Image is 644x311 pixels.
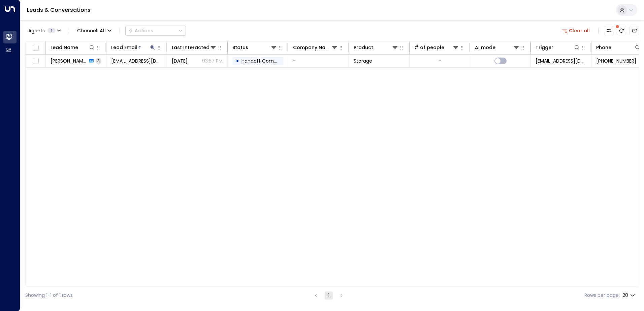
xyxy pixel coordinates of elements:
div: 20 [622,290,636,300]
span: leads@space-station.co.uk [536,58,586,64]
button: Customize [604,26,613,35]
div: Actions [128,28,153,34]
div: # of people [414,43,444,51]
div: Status [232,43,277,51]
div: Phone [596,43,641,51]
span: Toggle select row [31,57,40,65]
button: Archived Leads [630,26,639,35]
td: - [288,55,349,67]
div: Lead Name [51,43,95,51]
div: Product [354,43,398,51]
span: Toggle select all [31,44,40,52]
div: Company Name [293,43,338,51]
div: Phone [596,43,611,51]
span: Agents [28,28,45,33]
span: 8 [96,58,101,64]
p: 03:57 PM [202,58,223,64]
span: Storage [354,58,372,64]
button: page 1 [325,291,333,300]
div: Button group with a nested menu [125,26,186,36]
span: Channel: [74,26,114,35]
span: +447936586018 [596,58,636,64]
div: - [439,58,441,64]
div: Lead Name [51,43,78,51]
div: Last Interacted [172,43,210,51]
div: Product [354,43,373,51]
div: Lead Email [111,43,156,51]
div: Last Interacted [172,43,217,51]
a: Leads & Conversations [27,6,91,14]
nav: pagination navigation [312,291,346,300]
div: AI mode [475,43,495,51]
span: Yesterday [172,58,188,64]
button: Actions [125,26,186,36]
span: Handoff Completed [241,58,289,64]
span: There are new threads available. Refresh the grid to view the latest updates. [617,26,626,35]
span: 1 [47,28,56,33]
div: Lead Email [111,43,137,51]
div: Trigger [536,43,553,51]
div: Showing 1-1 of 1 rows [25,292,73,299]
div: Status [232,43,248,51]
div: Company Name [293,43,331,51]
div: # of people [414,43,459,51]
button: Agents1 [25,26,63,35]
span: All [100,28,106,33]
label: Rows per page: [584,292,620,299]
button: Channel:All [74,26,114,35]
div: AI mode [475,43,520,51]
span: danielluz1405@gmail.com [111,58,162,64]
div: Trigger [536,43,580,51]
span: Daniel luz Ferreira [51,58,87,64]
div: • [236,55,239,67]
button: Clear all [559,26,593,35]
